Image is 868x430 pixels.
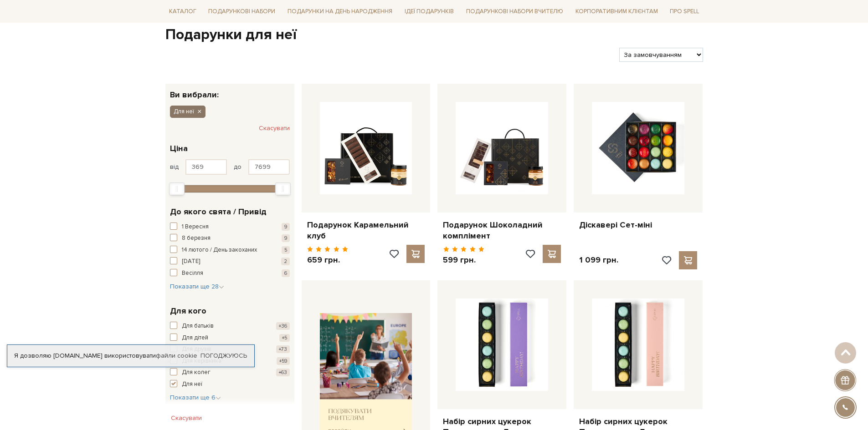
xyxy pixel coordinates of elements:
[248,159,290,175] input: Ціна
[205,5,279,19] a: Подарункові набори
[277,357,290,365] span: +59
[185,159,227,175] input: Ціна
[200,352,247,360] a: Погоджуюсь
[572,5,662,19] a: Корпоративним клієнтам
[170,282,224,291] button: Показати ще 28
[170,257,290,266] button: [DATE] 2
[282,269,290,277] span: 6
[579,255,618,265] p: 1 099 грн.
[7,352,254,360] div: Я дозволяю [DOMAIN_NAME] використовувати
[443,255,484,265] p: 599 грн.
[182,257,200,266] span: [DATE]
[282,234,290,242] span: 9
[170,223,290,232] button: 1 Вересня 9
[279,334,290,342] span: +5
[182,322,214,331] span: Для батьків
[276,369,290,376] span: +63
[170,206,267,218] span: До якого свята / Привід
[169,182,185,195] div: Min
[170,322,290,331] button: Для батьків +36
[165,25,703,45] h1: Подарунки для неї
[259,121,290,136] button: Скасувати
[170,269,290,278] button: Весілля 6
[182,246,257,255] span: 14 лютого / День закоханих
[666,5,703,19] a: Про Spell
[275,182,291,195] div: Max
[170,106,205,117] button: Для неї
[170,380,290,389] button: Для неї
[281,258,290,265] span: 2
[182,234,211,243] span: 8 березня
[174,107,194,116] span: Для неї
[284,5,396,19] a: Подарунки на День народження
[401,5,457,19] a: Ідеї подарунків
[276,322,290,330] span: +36
[234,163,241,171] span: до
[182,334,208,343] span: Для дітей
[170,393,221,402] button: Показати ще 6
[579,220,697,230] a: Діскавері Сет-міні
[170,368,290,377] button: Для колег +63
[170,246,290,255] button: 14 лютого / День закоханих 5
[165,5,200,19] a: Каталог
[182,368,211,377] span: Для колег
[443,220,561,241] a: Подарунок Шоколадний комплімент
[462,4,567,19] a: Подарункові набори Вчителю
[170,283,224,290] span: Показати ще 28
[282,223,290,231] span: 9
[182,223,209,232] span: 1 Вересня
[170,305,206,317] span: Для кого
[307,220,425,241] a: Подарунок Карамельний клуб
[170,394,221,401] span: Показати ще 6
[165,411,207,425] button: Скасувати
[170,163,179,171] span: від
[156,352,197,359] a: файли cookie
[276,345,290,353] span: +73
[282,246,290,254] span: 5
[307,255,349,265] p: 659 грн.
[182,380,202,389] span: Для неї
[182,269,203,278] span: Весілля
[170,234,290,243] button: 8 березня 9
[170,334,290,343] button: Для дітей +5
[165,84,294,99] div: Ви вибрали:
[170,142,188,155] span: Ціна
